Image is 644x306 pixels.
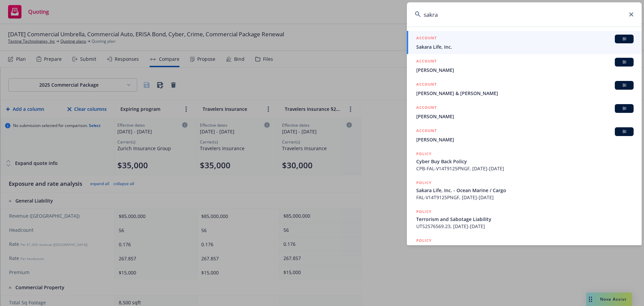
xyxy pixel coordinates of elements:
h5: ACCOUNT [416,35,437,43]
span: UTS2576569.23, [DATE]-[DATE] [416,223,634,230]
a: POLICYSakara Life, Inc. - Workers' Compensation [407,233,642,262]
h5: POLICY [416,208,432,215]
h5: ACCOUNT [416,104,437,112]
span: [PERSON_NAME] [416,136,634,143]
h5: POLICY [416,237,432,244]
h5: ACCOUNT [416,58,437,66]
a: ACCOUNTBI[PERSON_NAME] [407,54,642,77]
span: CPB-FAL-V14T9125PNGF, [DATE]-[DATE] [416,165,634,172]
span: Terrorism and Sabotage Liability [416,216,634,223]
a: POLICYSakara Life, Inc. - Ocean Marine / CargoFAL-V14T9125PNGF, [DATE]-[DATE] [407,176,642,205]
input: Search... [407,2,642,27]
a: POLICYTerrorism and Sabotage LiabilityUTS2576569.23, [DATE]-[DATE] [407,205,642,233]
span: [PERSON_NAME] [416,67,634,74]
a: ACCOUNTBI[PERSON_NAME] [407,124,642,147]
a: ACCOUNTBI[PERSON_NAME] [407,100,642,124]
h5: ACCOUNT [416,81,437,89]
span: Sakara Life, Inc. - Ocean Marine / Cargo [416,187,634,194]
span: Sakara Life, Inc. [416,43,634,50]
span: FAL-V14T9125PNGF, [DATE]-[DATE] [416,194,634,201]
span: BI [618,129,631,135]
span: BI [618,105,631,112]
span: BI [618,59,631,65]
a: POLICYCyber Buy Back PolicyCPB-FAL-V14T9125PNGF, [DATE]-[DATE] [407,147,642,176]
h5: POLICY [416,150,432,157]
h5: ACCOUNT [416,127,437,135]
span: [PERSON_NAME] & [PERSON_NAME] [416,90,634,97]
span: BI [618,82,631,88]
h5: POLICY [416,179,432,186]
span: Sakara Life, Inc. - Workers' Compensation [416,245,634,252]
span: Cyber Buy Back Policy [416,158,634,165]
span: BI [618,36,631,42]
a: ACCOUNTBISakara Life, Inc. [407,31,642,54]
span: [PERSON_NAME] [416,113,634,120]
a: ACCOUNTBI[PERSON_NAME] & [PERSON_NAME] [407,77,642,100]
